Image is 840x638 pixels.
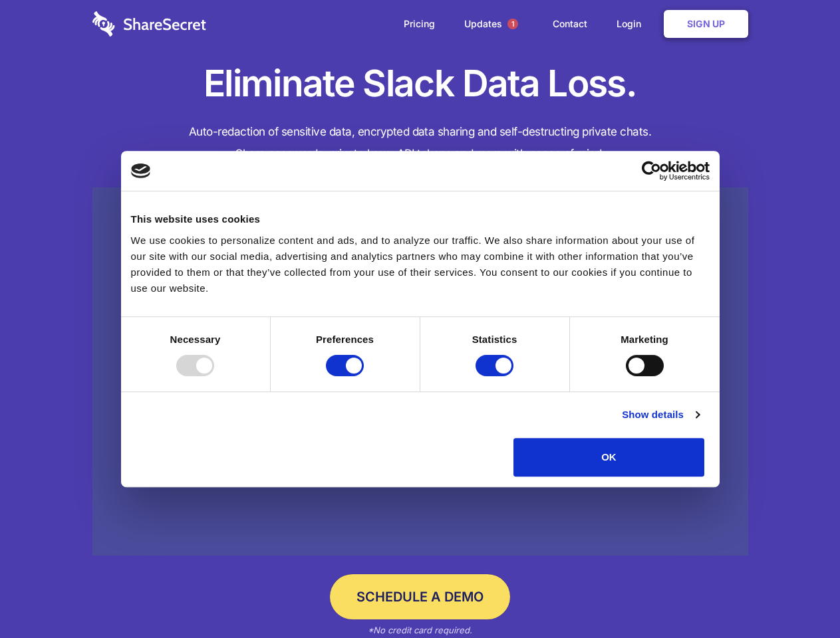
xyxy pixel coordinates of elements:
a: Pricing [390,3,448,45]
strong: Marketing [621,334,668,345]
a: Wistia video thumbnail [92,187,748,556]
div: We use cookies to personalize content and ads, and to analyze our traffic. We also share informat... [131,233,710,296]
a: Schedule a Demo [330,574,510,619]
a: Contact [539,3,601,45]
a: Usercentrics Cookiebot - opens in a new window [593,161,710,181]
em: *No credit card required. [368,625,472,635]
a: Show details [622,407,699,423]
a: Login [603,3,661,45]
button: OK [513,438,704,477]
img: logo-wordmark-white-trans-d4663122ce5f474addd5e946df7df03e33cb6a1c49d2221995e7729f52c070b2.svg [92,11,206,37]
strong: Necessary [170,334,221,345]
strong: Statistics [472,334,517,345]
div: This website uses cookies [131,211,710,227]
span: 1 [507,19,518,29]
h4: Auto-redaction of sensitive data, encrypted data sharing and self-destructing private chats. Shar... [92,121,748,165]
h1: Eliminate Slack Data Loss. [92,60,748,108]
strong: Preferences [316,334,374,345]
img: logo [131,163,151,178]
a: Sign Up [664,10,748,38]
